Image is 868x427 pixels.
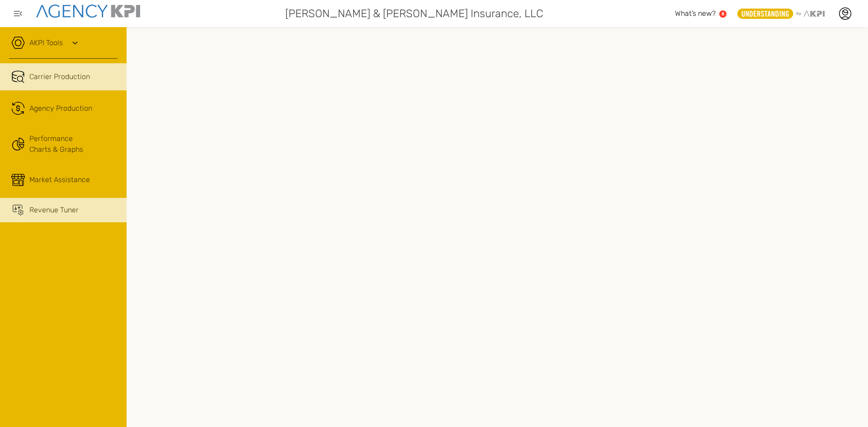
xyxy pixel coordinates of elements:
[719,10,726,18] a: 5
[722,11,724,16] text: 5
[29,71,90,82] span: Carrier Production
[29,174,90,185] div: Market Assistance
[29,38,63,48] a: AKPI Tools
[29,103,92,114] div: Agency Production
[29,205,79,216] div: Revenue Tuner
[285,5,543,22] span: [PERSON_NAME] & [PERSON_NAME] Insurance, LLC
[36,5,140,18] img: agencykpi-logo-550x69-2d9e3fa8.png
[675,9,716,18] span: What’s new?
